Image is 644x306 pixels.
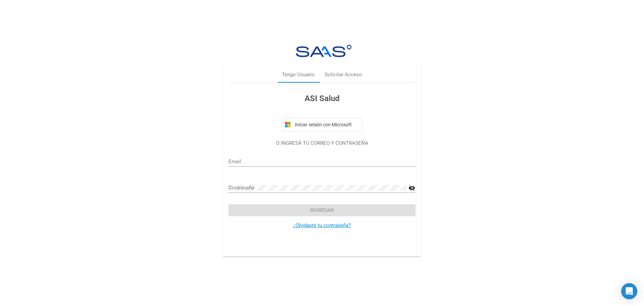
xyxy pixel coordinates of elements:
h3: ASI Salud [228,92,415,104]
div: Tengo Usuario [282,71,315,79]
span: Iniciar sesión con Microsoft [293,122,359,127]
div: Solicitar Acceso [325,71,362,79]
button: Ingresar [228,204,415,216]
div: Open Intercom Messenger [621,283,637,299]
span: Ingresar [310,207,334,213]
p: O INGRESÁ TU CORREO Y CONTRASEÑA [228,139,415,147]
mat-icon: visibility_off [409,184,415,192]
a: ¿Olvidaste tu contraseña? [293,222,351,228]
button: Iniciar sesión con Microsoft [282,118,362,131]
